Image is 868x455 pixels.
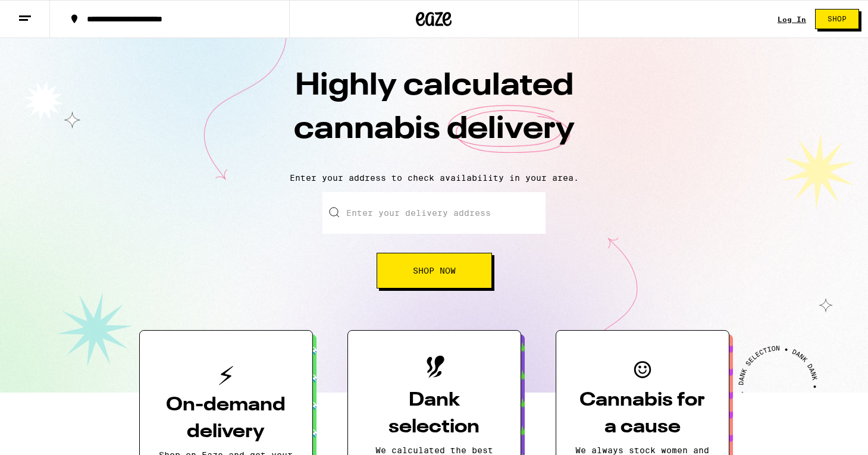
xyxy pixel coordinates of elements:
p: Enter your address to check availability in your area. [12,173,856,183]
input: Enter your delivery address [322,192,546,234]
a: Log In [778,15,806,23]
button: Shop [815,9,859,29]
h3: Dank selection [367,387,502,441]
h1: Highly calculated cannabis delivery [226,65,643,164]
span: Shop Now [413,266,456,275]
button: Shop Now [377,253,492,288]
h3: On-demand delivery [159,392,293,445]
h3: Cannabis for a cause [575,387,710,441]
a: Shop [806,9,868,29]
span: Shop [828,15,847,23]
